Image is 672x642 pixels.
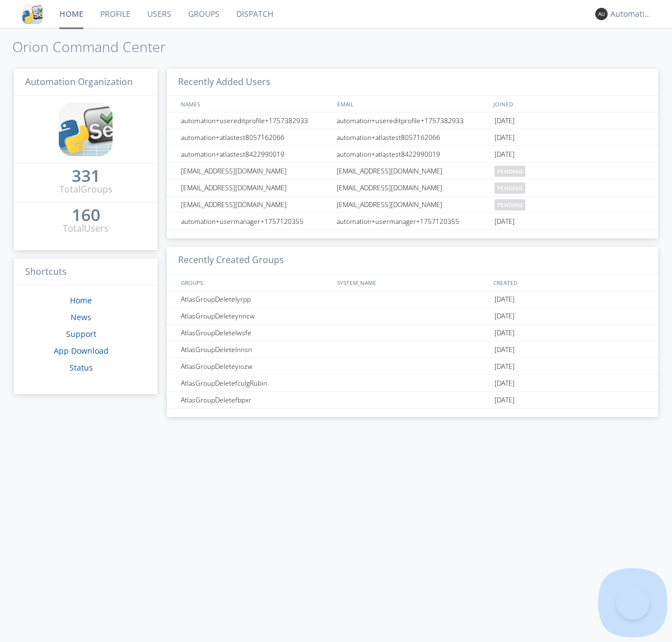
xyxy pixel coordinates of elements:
a: 331 [72,170,100,183]
span: [DATE] [494,375,515,392]
span: pending [494,199,525,210]
span: [DATE] [494,113,515,129]
div: [EMAIL_ADDRESS][DOMAIN_NAME] [334,196,492,213]
span: [DATE] [494,213,515,230]
div: Total Users [63,222,109,235]
div: 331 [72,170,100,181]
a: Support [66,329,96,339]
div: [EMAIL_ADDRESS][DOMAIN_NAME] [178,196,333,213]
a: automation+usermanager+1757120355automation+usermanager+1757120355[DATE] [167,213,658,230]
iframe: Toggle Customer Support [616,586,650,620]
div: automation+usermanager+1757120355 [178,213,333,229]
div: EMAIL [334,96,491,112]
a: AtlasGroupDeletelyrpp[DATE] [167,291,658,308]
a: AtlasGroupDeletefbpxr[DATE] [167,392,658,409]
div: AtlasGroupDeletelwsfe [178,325,333,341]
a: automation+atlastest8422990019automation+atlastest8422990019[DATE] [167,146,658,163]
div: AtlasGroupDeleteynncw [178,308,333,324]
a: [EMAIL_ADDRESS][DOMAIN_NAME][EMAIL_ADDRESS][DOMAIN_NAME]pending [167,163,658,180]
div: [EMAIL_ADDRESS][DOMAIN_NAME] [178,180,333,196]
div: JOINED [491,96,647,112]
span: [DATE] [494,392,515,409]
h3: Recently Created Groups [167,247,658,274]
a: Home [70,295,92,306]
a: AtlasGroupDeletelwsfe[DATE] [167,325,658,341]
div: automation+atlastest8422990019 [178,146,333,162]
span: [DATE] [494,308,515,325]
span: [DATE] [494,129,515,146]
a: AtlasGroupDeleteynncw[DATE] [167,308,658,325]
img: cddb5a64eb264b2086981ab96f4c1ba7 [59,102,113,156]
div: automation+atlastest8422990019 [334,146,492,162]
span: [DATE] [494,325,515,341]
a: AtlasGroupDeleteyiozw[DATE] [167,358,658,375]
div: SYSTEM_NAME [334,274,491,290]
img: cddb5a64eb264b2086981ab96f4c1ba7 [22,4,43,24]
a: automation+usereditprofile+1757382933automation+usereditprofile+1757382933[DATE] [167,113,658,129]
a: [EMAIL_ADDRESS][DOMAIN_NAME][EMAIL_ADDRESS][DOMAIN_NAME]pending [167,196,658,213]
a: automation+atlastest8057162066automation+atlastest8057162066[DATE] [167,129,658,146]
a: Status [69,362,93,373]
a: AtlasGroupDeletelnnsn[DATE] [167,341,658,358]
img: 373638.png [595,8,608,20]
span: [DATE] [494,291,515,308]
div: 160 [72,209,100,221]
div: GROUPS [178,274,332,290]
div: [EMAIL_ADDRESS][DOMAIN_NAME] [334,180,492,196]
div: [EMAIL_ADDRESS][DOMAIN_NAME] [334,163,492,179]
h3: Shortcuts [14,259,157,286]
div: AtlasGroupDeletefbpxr [178,392,333,408]
div: [EMAIL_ADDRESS][DOMAIN_NAME] [178,163,333,179]
span: Automation Organization [25,76,133,88]
div: AtlasGroupDeletefculgRubin [178,375,333,391]
div: NAMES [178,96,332,112]
div: automation+usermanager+1757120355 [334,213,492,229]
span: pending [494,182,525,194]
div: Automation+atlas0027 [610,8,652,20]
a: 160 [72,209,100,222]
div: CREATED [491,274,647,290]
div: AtlasGroupDeletelnnsn [178,341,333,358]
a: App Download [54,345,109,356]
div: automation+usereditprofile+1757382933 [334,113,492,129]
div: automation+atlastest8057162066 [178,129,333,146]
div: Total Groups [59,183,113,196]
a: News [71,312,91,322]
span: pending [494,166,525,177]
a: AtlasGroupDeletefculgRubin[DATE] [167,375,658,392]
div: AtlasGroupDeleteyiozw [178,358,333,374]
div: automation+usereditprofile+1757382933 [178,113,333,129]
div: automation+atlastest8057162066 [334,129,492,146]
span: [DATE] [494,146,515,163]
span: [DATE] [494,341,515,358]
div: AtlasGroupDeletelyrpp [178,291,333,307]
h3: Recently Added Users [167,69,658,96]
span: [DATE] [494,358,515,375]
a: [EMAIL_ADDRESS][DOMAIN_NAME][EMAIL_ADDRESS][DOMAIN_NAME]pending [167,180,658,196]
